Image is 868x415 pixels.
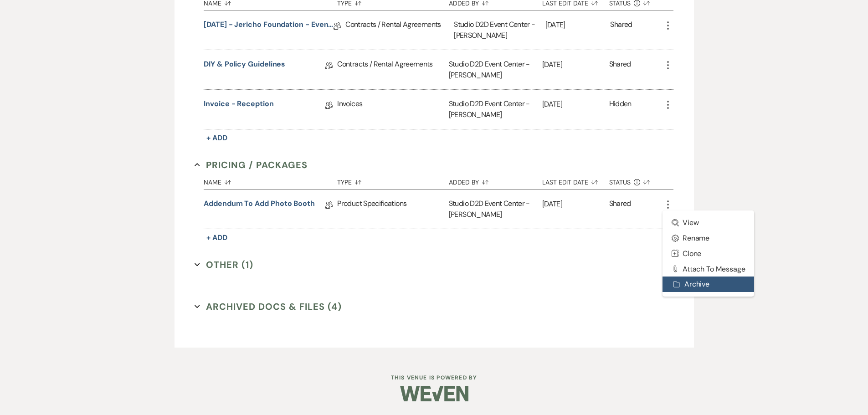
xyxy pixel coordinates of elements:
[204,98,273,113] a: Invoice - Reception
[449,90,542,129] div: Studio D2D Event Center - [PERSON_NAME]
[195,300,342,313] button: Archived Docs & Files (4)
[337,172,448,189] button: Type
[345,10,454,50] div: Contracts / Rental Agreements
[609,198,631,220] div: Shared
[204,132,230,144] button: + Add
[195,158,308,172] button: Pricing / Packages
[542,59,609,71] p: [DATE]
[663,231,755,246] button: Rename
[195,258,253,272] button: Other (1)
[206,233,227,242] span: + Add
[449,50,542,89] div: Studio D2D Event Center - [PERSON_NAME]
[542,172,609,189] button: Last Edit Date
[609,172,663,189] button: Status
[206,133,227,143] span: + Add
[542,198,609,210] p: [DATE]
[204,19,334,33] a: [DATE] - Jericho Foundation - Event Agreement
[545,19,611,31] p: [DATE]
[204,231,230,244] button: + Add
[449,190,542,229] div: Studio D2D Event Center - [PERSON_NAME]
[663,261,755,277] button: Attach to Message
[204,59,285,73] a: DIY & Policy Guidelines
[400,378,468,410] img: Weven Logo
[542,98,609,110] p: [DATE]
[663,277,755,292] button: Archive
[204,198,315,212] a: Addendum to Add Photo Booth
[337,50,448,89] div: Contracts / Rental Agreements
[204,172,337,189] button: Name
[609,98,632,120] div: Hidden
[337,190,448,229] div: Product Specifications
[609,179,631,185] span: Status
[454,10,545,50] div: Studio D2D Event Center - [PERSON_NAME]
[337,90,448,129] div: Invoices
[663,215,755,231] a: View
[449,172,542,189] button: Added By
[610,19,632,41] div: Shared
[609,59,631,81] div: Shared
[663,246,755,261] button: Clone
